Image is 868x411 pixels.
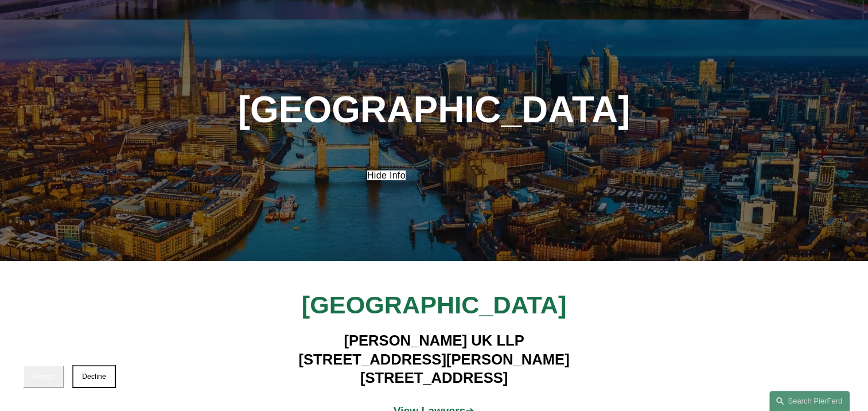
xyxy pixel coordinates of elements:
[11,316,218,400] section: Cookie banner
[138,343,182,351] a: Cookie Policy
[82,373,106,381] span: Decline
[23,327,207,354] p: We use cookies to provide necessary functionality and improve your experience. Read our .
[769,391,850,411] a: Search this site
[233,89,635,131] h1: [GEOGRAPHIC_DATA]
[72,365,116,388] button: Decline
[302,291,566,319] span: [GEOGRAPHIC_DATA]
[367,170,406,180] a: Hide Info
[267,331,601,387] h4: [PERSON_NAME] UK LLP [STREET_ADDRESS][PERSON_NAME] [STREET_ADDRESS]
[33,373,55,381] span: Accept
[23,365,64,388] button: Accept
